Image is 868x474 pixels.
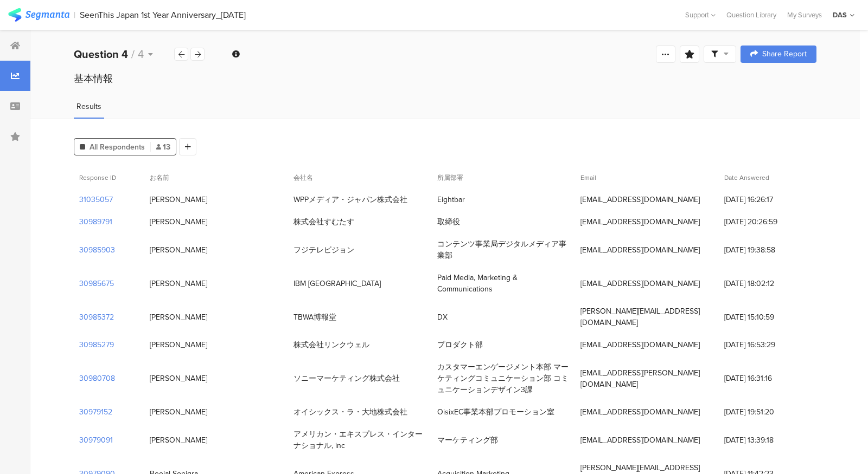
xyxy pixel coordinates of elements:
[437,272,570,295] div: Paid Media, Marketing & Communications
[74,72,816,86] div: 基本情報
[580,173,596,183] span: Email
[437,311,448,323] div: DX
[782,10,827,20] a: My Surveys
[724,194,811,205] span: [DATE] 16:26:17
[74,9,75,21] div: |
[724,311,811,323] span: [DATE] 15:10:59
[150,194,207,205] div: [PERSON_NAME]
[724,373,811,384] span: [DATE] 16:31:16
[437,238,570,261] div: コンテンツ事業局デジタルメディア事業部
[833,10,847,20] div: DAS
[293,311,336,323] div: TBWA博報堂
[79,434,113,446] section: 30979091
[721,10,782,20] a: Question Library
[74,46,128,62] b: Question 4
[293,173,313,183] span: 会社名
[580,406,700,418] div: [EMAIL_ADDRESS][DOMAIN_NAME]
[724,244,811,256] span: [DATE] 19:38:58
[724,406,811,418] span: [DATE] 19:51:20
[150,406,207,418] div: [PERSON_NAME]
[76,101,101,112] span: Results
[131,46,135,62] span: /
[90,141,145,153] span: All Respondents
[437,216,460,228] div: 取締役
[150,373,207,384] div: [PERSON_NAME]
[724,216,811,228] span: [DATE] 20:26:59
[8,8,69,22] img: segmanta logo
[79,406,112,418] section: 30979152
[580,244,700,256] div: [EMAIL_ADDRESS][DOMAIN_NAME]
[293,339,369,350] div: 株式会社リンクウェル
[79,216,112,228] section: 30989791
[580,278,700,289] div: [EMAIL_ADDRESS][DOMAIN_NAME]
[150,434,207,446] div: [PERSON_NAME]
[580,339,700,350] div: [EMAIL_ADDRESS][DOMAIN_NAME]
[293,406,407,418] div: オイシックス・ラ・大地株式会社
[150,244,207,256] div: [PERSON_NAME]
[150,278,207,289] div: [PERSON_NAME]
[580,194,700,205] div: [EMAIL_ADDRESS][DOMAIN_NAME]
[293,373,400,384] div: ソニーマーケティング株式会社
[79,244,115,256] section: 30985903
[79,373,115,384] section: 30980708
[580,367,713,390] div: [EMAIL_ADDRESS][PERSON_NAME][DOMAIN_NAME]
[685,7,716,23] div: Support
[293,216,354,228] div: 株式会社すむたす
[80,10,246,20] div: SeenThis Japan 1st Year Anniversary_[DATE]
[580,216,700,228] div: [EMAIL_ADDRESS][DOMAIN_NAME]
[580,434,700,446] div: [EMAIL_ADDRESS][DOMAIN_NAME]
[724,278,811,289] span: [DATE] 18:02:12
[724,173,769,183] span: Date Answered
[724,434,811,446] span: [DATE] 13:39:18
[150,339,207,350] div: [PERSON_NAME]
[79,278,114,289] section: 30985675
[150,216,207,228] div: [PERSON_NAME]
[437,194,465,205] div: Eightbar
[293,244,354,256] div: フジテレビジョン
[437,406,554,418] div: OisixEC事業本部プロモーション室
[724,339,811,350] span: [DATE] 16:53:29
[79,339,114,350] section: 30985279
[580,306,713,328] div: [PERSON_NAME][EMAIL_ADDRESS][DOMAIN_NAME]
[437,173,463,183] span: 所属部署
[79,311,114,323] section: 30985372
[79,173,116,183] span: Response ID
[150,311,207,323] div: [PERSON_NAME]
[293,194,407,205] div: WPPメディア・ジャパン株式会社
[150,173,169,183] span: お名前
[293,428,426,451] div: アメリカン・エキスプレス・インターナショナル, inc
[762,50,807,58] span: Share Report
[437,434,498,446] div: マーケティング部
[138,46,144,62] span: 4
[437,339,483,350] div: プロダクト部
[79,194,113,205] section: 31035057
[437,361,570,395] div: カスタマーエンゲージメント本部 マーケティングコミュニケーション部 コミュニケーションデザイン3課
[156,141,170,153] span: 13
[293,278,381,289] div: IBM [GEOGRAPHIC_DATA]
